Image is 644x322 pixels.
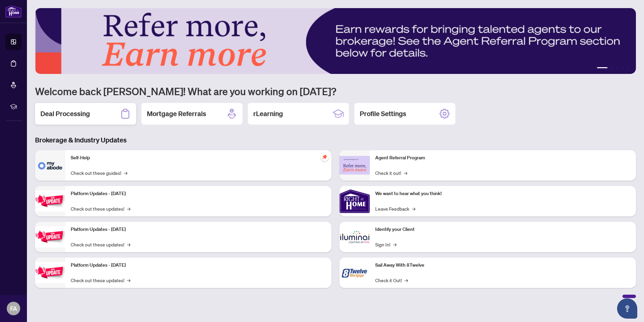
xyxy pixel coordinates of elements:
button: 4 [621,67,624,70]
button: Open asap [617,298,637,319]
p: Platform Updates - [DATE] [71,190,326,197]
p: We want to hear what you think! [375,190,631,197]
span: → [412,205,415,212]
img: Identify your Client [340,222,370,252]
span: FA [10,304,17,313]
span: → [124,169,127,177]
a: Check it out!→ [375,169,407,177]
span: → [127,276,130,284]
img: Platform Updates - July 21, 2025 [35,190,65,212]
img: Slide 0 [35,8,636,74]
a: Check it Out!→ [375,276,408,284]
span: → [127,241,130,248]
span: → [127,205,130,212]
h2: rLearning [253,109,283,118]
span: → [405,276,408,284]
button: 3 [616,67,618,70]
span: → [404,169,407,177]
img: Platform Updates - July 8, 2025 [35,226,65,247]
a: Check out these updates!→ [71,205,130,212]
h2: Deal Processing [40,109,90,118]
img: Sail Away With 8Twelve [340,258,370,288]
a: Sign In!→ [375,241,396,248]
img: Self-Help [35,150,65,181]
p: Platform Updates - [DATE] [71,262,326,269]
a: Leave Feedback→ [375,205,415,212]
img: We want to hear what you think! [340,186,370,216]
span: pushpin [321,153,329,161]
img: logo [5,5,22,18]
button: 2 [610,67,613,70]
h2: Mortgage Referrals [147,109,206,118]
p: Identify your Client [375,226,631,233]
p: Sail Away With 8Twelve [375,262,631,269]
h2: Profile Settings [360,109,406,118]
h1: Welcome back [PERSON_NAME]! What are you working on [DATE]? [35,85,636,98]
img: Agent Referral Program [340,156,370,175]
p: Agent Referral Program [375,154,631,162]
button: 1 [597,67,608,70]
a: Check out these guides!→ [71,169,127,177]
h3: Brokerage & Industry Updates [35,135,636,145]
p: Platform Updates - [DATE] [71,226,326,233]
img: Platform Updates - June 23, 2025 [35,262,65,283]
button: 5 [626,67,629,70]
p: Self-Help [71,154,326,162]
a: Check out these updates!→ [71,276,130,284]
span: → [393,241,396,248]
a: Check out these updates!→ [71,241,130,248]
